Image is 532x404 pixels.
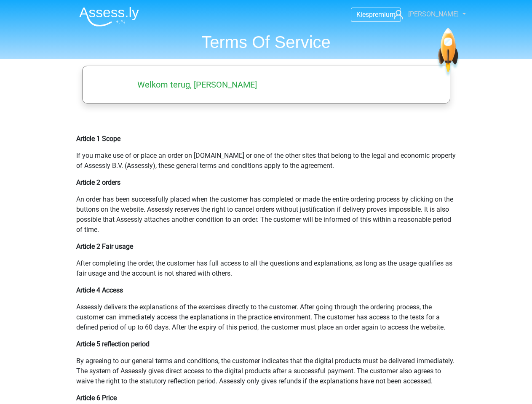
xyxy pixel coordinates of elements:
[390,9,460,19] a: [PERSON_NAME]
[356,11,369,19] span: Kies
[76,258,456,279] p: After completing the order, the customer has full access to all the questions and explanations, a...
[76,302,456,332] p: Assessly delivers the explanations of the exercises directly to the customer. After going through...
[72,32,460,52] h1: Terms Of Service
[76,356,456,386] p: By agreeing to our general terms and conditions, the customer indicates that the digital products...
[79,7,139,27] img: Assessly
[408,10,459,18] span: [PERSON_NAME]
[76,242,133,250] b: Article 2 Fair usage
[93,80,302,90] h5: Welkom terug, [PERSON_NAME]
[436,28,460,77] img: spaceship.7d73109d6933.svg
[351,9,401,20] a: Kiespremium
[76,286,123,294] b: Article 4 Access
[76,151,456,171] p: If you make use of or place an order on [DOMAIN_NAME] or one of the other sites that belong to th...
[76,178,120,186] b: Article 2 orders
[76,135,120,143] b: Article 1 Scope
[369,11,396,19] span: premium
[76,194,456,235] p: An order has been successfully placed when the customer has completed or made the entire ordering...
[76,394,117,402] b: Article 6 Price
[76,340,150,348] b: Article 5 reflection period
